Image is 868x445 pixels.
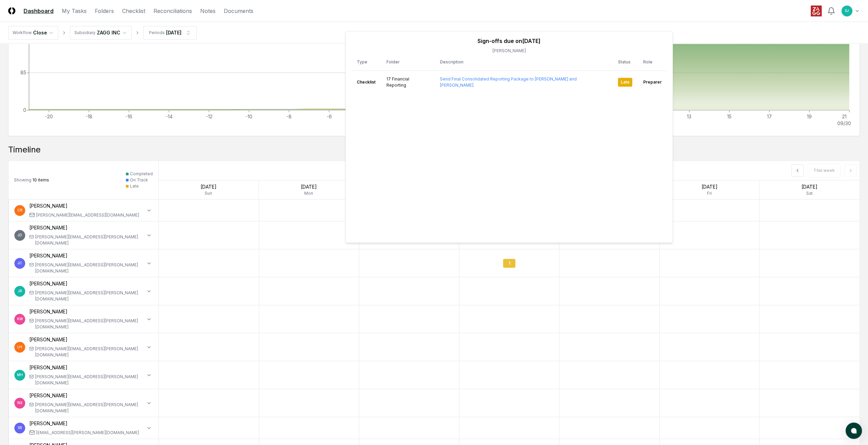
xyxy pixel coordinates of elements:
[8,26,197,40] nav: breadcrumb
[17,316,23,322] span: KW
[687,114,691,119] tspan: 13
[14,177,49,183] div: 10 items
[17,344,22,350] span: LH
[18,288,22,294] span: JR
[29,336,145,343] div: [PERSON_NAME]
[20,70,26,75] tspan: 85
[45,114,53,119] tspan: -20
[143,26,197,40] button: Periods[DATE]
[62,7,87,15] a: My Tasks
[760,183,859,190] div: [DATE]
[35,374,145,386] div: [PERSON_NAME][EMAIL_ADDRESS][PERSON_NAME][DOMAIN_NAME]
[149,30,165,36] div: Periods
[259,183,359,190] div: [DATE]
[29,420,139,427] div: [PERSON_NAME]
[159,183,259,190] div: [DATE]
[23,107,26,113] tspan: 0
[17,208,23,213] span: CR
[259,190,359,196] div: Mon
[130,183,139,189] div: Late
[86,114,92,119] tspan: -18
[35,346,145,358] div: [PERSON_NAME][EMAIL_ADDRESS][PERSON_NAME][DOMAIN_NAME]
[845,422,862,439] button: atlas-launcher
[13,30,32,36] div: Workflow
[17,372,23,377] span: MH
[14,177,31,182] span: Showing
[286,114,292,119] tspan: -8
[130,177,148,183] div: On Track
[8,7,15,14] img: Logo
[130,171,153,177] div: Completed
[95,7,114,15] a: Folders
[811,5,822,16] img: ZAGG logo
[206,114,212,119] tspan: -12
[166,114,173,119] tspan: -14
[18,425,22,430] span: SS
[246,114,252,119] tspan: -10
[35,234,145,246] div: [PERSON_NAME][EMAIL_ADDRESS][PERSON_NAME][DOMAIN_NAME]
[807,114,812,119] tspan: 19
[842,114,846,119] tspan: 21
[35,318,145,330] div: [PERSON_NAME][EMAIL_ADDRESS][PERSON_NAME][DOMAIN_NAME]
[841,5,853,17] button: SJ
[29,308,145,315] div: [PERSON_NAME]
[24,7,54,15] a: Dashboard
[36,212,139,218] div: [PERSON_NAME][EMAIL_ADDRESS][DOMAIN_NAME]
[17,261,22,266] span: JC
[8,144,860,155] div: Timeline
[29,280,145,287] div: [PERSON_NAME]
[326,114,332,119] tspan: -6
[29,252,145,259] div: [PERSON_NAME]
[35,290,145,302] div: [PERSON_NAME][EMAIL_ADDRESS][PERSON_NAME][DOMAIN_NAME]
[224,7,253,15] a: Documents
[159,190,259,196] div: Sun
[153,7,192,15] a: Reconciliations
[36,430,139,436] div: [EMAIL_ADDRESS][PERSON_NAME][DOMAIN_NAME]
[17,400,22,405] span: NS
[29,202,139,209] div: [PERSON_NAME]
[29,364,145,371] div: [PERSON_NAME]
[126,114,132,119] tspan: -16
[122,7,145,15] a: Checklist
[35,262,145,274] div: [PERSON_NAME][EMAIL_ADDRESS][PERSON_NAME][DOMAIN_NAME]
[29,224,145,231] div: [PERSON_NAME]
[74,30,95,36] div: Subsidiary
[17,233,22,238] span: JD
[166,29,181,36] div: [DATE]
[35,402,145,414] div: [PERSON_NAME][EMAIL_ADDRESS][PERSON_NAME][DOMAIN_NAME]
[760,190,859,196] div: Sat
[845,8,849,13] span: SJ
[503,259,515,268] div: 1
[660,190,760,196] div: Fri
[660,183,760,190] div: [DATE]
[767,114,771,119] tspan: 17
[727,114,732,119] tspan: 15
[200,7,216,15] a: Notes
[29,392,145,399] div: [PERSON_NAME]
